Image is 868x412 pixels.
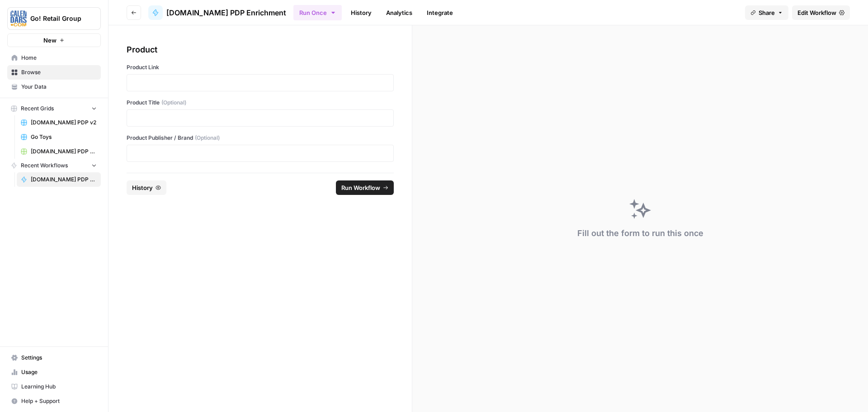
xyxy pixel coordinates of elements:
[341,183,380,192] span: Run Workflow
[21,161,68,170] span: Recent Workflows
[421,5,458,20] a: Integrate
[161,99,186,107] span: (Optional)
[17,172,101,187] a: [DOMAIN_NAME] PDP Enrichment
[127,180,166,195] button: History
[336,180,394,195] button: Run Workflow
[148,5,286,20] a: [DOMAIN_NAME] PDP Enrichment
[7,350,101,365] a: Settings
[7,365,101,379] a: Usage
[31,133,97,141] span: Go Toys
[43,36,57,45] span: New
[21,383,97,391] span: Learning Hub
[293,5,342,20] button: Run Once
[381,5,418,20] a: Analytics
[195,134,220,142] span: (Optional)
[21,83,97,91] span: Your Data
[797,8,836,17] span: Edit Workflow
[7,65,101,80] a: Browse
[132,183,153,192] span: History
[21,368,97,376] span: Usage
[127,134,394,142] label: Product Publisher / Brand
[7,159,101,172] button: Recent Workflows
[745,5,788,20] button: Share
[7,51,101,65] a: Home
[31,118,97,127] span: [DOMAIN_NAME] PDP v2
[7,7,101,30] button: Workspace: Go! Retail Group
[127,43,394,56] div: Product
[7,33,101,47] button: New
[21,397,97,405] span: Help + Support
[7,394,101,408] button: Help + Support
[7,102,101,115] button: Recent Grids
[21,54,97,62] span: Home
[127,99,394,107] label: Product Title
[759,8,775,17] span: Share
[17,115,101,130] a: [DOMAIN_NAME] PDP v2
[31,175,97,184] span: [DOMAIN_NAME] PDP Enrichment
[792,5,850,20] a: Edit Workflow
[166,7,286,18] span: [DOMAIN_NAME] PDP Enrichment
[21,104,54,113] span: Recent Grids
[21,68,97,76] span: Browse
[21,354,97,362] span: Settings
[10,10,27,27] img: Go! Retail Group Logo
[30,14,85,23] span: Go! Retail Group
[127,63,394,71] label: Product Link
[577,227,703,240] div: Fill out the form to run this once
[17,130,101,144] a: Go Toys
[345,5,377,20] a: History
[17,144,101,159] a: [DOMAIN_NAME] PDP Enrichment Grid
[31,147,97,156] span: [DOMAIN_NAME] PDP Enrichment Grid
[7,80,101,94] a: Your Data
[7,379,101,394] a: Learning Hub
